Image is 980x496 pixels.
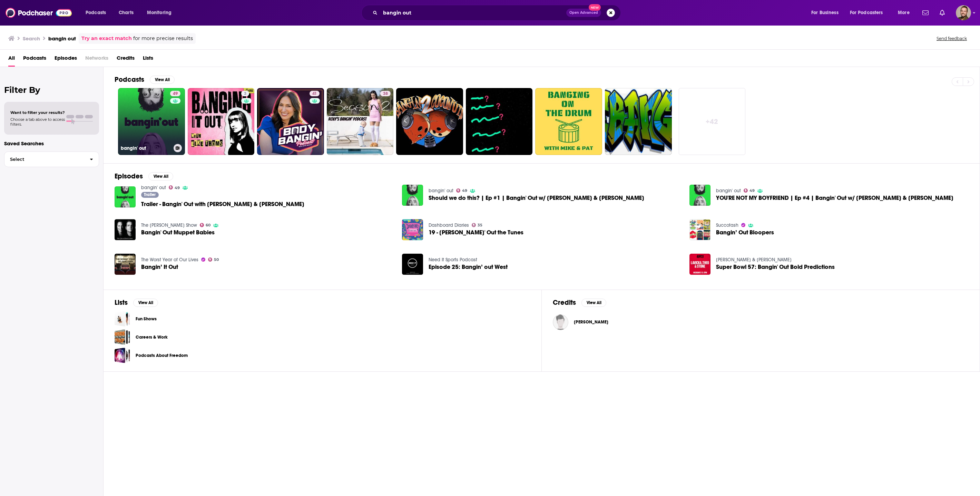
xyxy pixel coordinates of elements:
[749,189,755,192] span: 49
[144,193,156,197] span: Trailer
[716,222,738,228] a: Succotash
[553,311,969,333] button: Kala FoersterKala Foerster
[689,219,710,240] img: Bangin’ Out Bloopers
[114,7,138,18] a: Charts
[956,5,971,20] img: User Profile
[115,172,173,181] a: EpisodesView All
[574,319,608,325] a: Kala Foerster
[241,91,249,96] a: 3
[141,185,166,191] a: bangin' out
[115,75,144,84] h2: Podcasts
[121,145,171,151] h3: bangin' out
[141,264,178,270] a: Bangin’ It Out
[115,298,128,307] h2: Lists
[48,35,76,42] h3: bangin out
[141,257,198,263] a: The Worst Year of Our Lives
[8,52,15,67] a: All
[55,52,77,67] a: Episodes
[10,117,65,127] span: Choose a tab above to access filters.
[115,311,130,327] a: Fun Shows
[402,219,423,240] img: 19 - Neil Bangin' Out the Tunes
[429,188,453,194] a: bangin' out
[4,140,99,147] p: Saved Searches
[206,224,210,227] span: 60
[188,88,255,155] a: 3
[23,52,46,67] a: Podcasts
[574,319,608,325] span: [PERSON_NAME]
[429,230,523,235] a: 19 - Neil Bangin' Out the Tunes
[4,157,84,162] span: Select
[4,85,99,95] h2: Filter By
[553,298,606,307] a: CreditsView All
[115,348,130,363] span: Podcasts About Freedom
[380,91,391,96] a: 38
[115,172,143,181] h2: Episodes
[920,7,931,19] a: Show notifications dropdown
[244,90,246,97] span: 3
[257,88,324,155] a: 41
[136,352,188,359] a: Podcasts About Freedom
[429,195,644,201] a: Should we do this? | Ep #1 | Bangin' Out w/ Kayla Malecc & Jacob Sartorius
[81,7,115,18] button: open menu
[956,5,971,20] button: Show profile menu
[115,219,136,240] img: Bangin' Out Muppet Babies
[429,230,523,235] span: 19 - [PERSON_NAME]' Out the Tunes
[845,7,893,18] button: open menu
[327,88,394,155] a: 38
[312,90,317,97] span: 41
[133,299,158,307] button: View All
[456,188,468,193] a: 49
[581,299,606,307] button: View All
[6,6,72,19] img: Podchaser - Follow, Share and Rate Podcasts
[143,52,153,67] a: Lists
[806,7,847,18] button: open menu
[429,195,644,201] span: Should we do this? | Ep #1 | Bangin' Out w/ [PERSON_NAME] & [PERSON_NAME]
[133,35,193,42] span: for more precise results
[716,230,774,235] a: Bangin’ Out Bloopers
[569,11,598,14] span: Open Advanced
[462,189,467,192] span: 49
[208,257,219,262] a: 50
[716,188,741,194] a: bangin' out
[380,7,566,18] input: Search podcasts, credits, & more...
[566,9,601,17] button: Open AdvancedNew
[716,264,835,270] span: Super Bowl 57: Bangin' Out Bold Predictions
[214,258,219,261] span: 50
[115,298,158,307] a: ListsView All
[115,329,130,345] a: Careers & Work
[23,35,40,42] h3: Search
[689,185,710,206] img: YOU'RE NOT MY BOYFRIEND | Ep #4 | Bangin' Out w/ Kayla Malecc & Jacob Sartorius
[4,152,99,167] button: Select
[716,195,953,201] span: YOU'RE NOT MY BOYFRIEND | Ep #4 | Bangin' Out w/ [PERSON_NAME] & [PERSON_NAME]
[689,254,710,275] img: Super Bowl 57: Bangin' Out Bold Predictions
[141,201,304,207] a: Trailer - Bangin' Out with Kayla Malecc & Jacob Sartorius
[85,52,108,67] span: Networks
[402,185,423,206] img: Should we do this? | Ep #1 | Bangin' Out w/ Kayla Malecc & Jacob Sartorius
[117,52,135,67] a: Credits
[142,7,180,18] button: open menu
[141,230,215,235] span: Bangin' Out Muppet Babies
[898,8,910,18] span: More
[170,91,180,96] a: 49
[402,254,423,275] a: Episode 25: Bangin’ out West
[478,224,482,227] span: 35
[115,254,136,275] img: Bangin’ It Out
[81,35,132,42] a: Try an exact match
[937,7,948,19] a: Show notifications dropdown
[589,4,601,11] span: New
[811,8,839,18] span: For Business
[956,5,971,20] span: Logged in as ryanphall
[150,76,175,84] button: View All
[553,314,568,330] a: Kala Foerster
[86,8,106,18] span: Podcasts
